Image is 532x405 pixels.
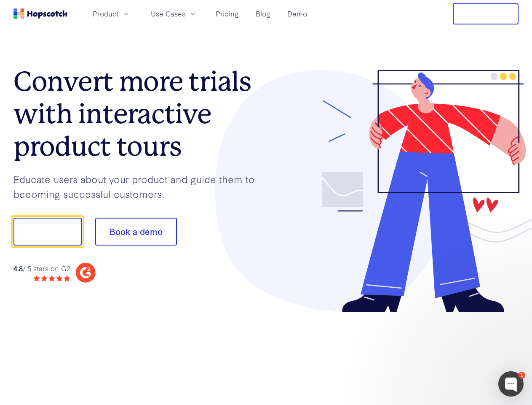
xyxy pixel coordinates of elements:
p: Educate users about your product and guide them to becoming successful customers. [13,172,266,201]
a: Pricing [212,7,242,21]
button: Use Cases [146,7,202,21]
a: Demo [284,7,310,21]
h1: Convert more trials with interactive product tours [13,65,266,162]
a: Home [13,8,67,19]
button: Product [88,7,136,21]
a: Blog [252,7,274,21]
button: Free Trial [453,3,519,24]
span: Product [93,8,119,19]
button: Book a demo [95,218,177,246]
span: Use Cases [151,8,185,19]
div: / 5 stars on G2 [13,263,70,274]
button: Show me! [13,218,82,246]
div: 1 [518,372,525,379]
strong: 4.8 [13,263,23,273]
